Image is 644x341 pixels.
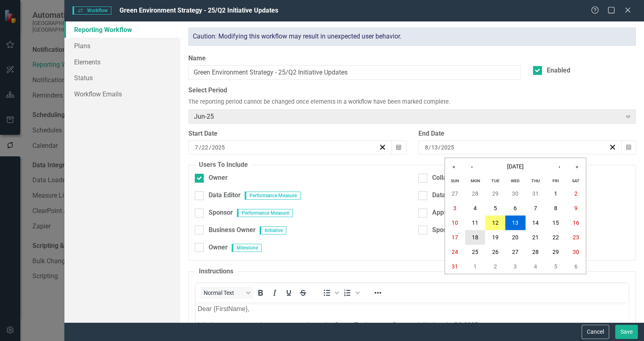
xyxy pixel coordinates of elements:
[445,158,463,176] button: «
[209,191,241,200] div: Data Editor
[194,112,621,121] div: Jun-25
[574,263,578,270] abbr: September 6, 2025
[546,245,566,259] button: August 29, 2025
[119,6,278,14] span: Green Environment Strategy - 25/Q2 Initiative Updates
[64,70,180,86] a: Status
[209,226,256,235] div: Business Owner
[532,234,539,241] abbr: August 21, 2025
[245,192,301,200] span: Performance Measure
[582,325,609,339] button: Cancel
[566,245,586,259] button: August 30, 2025
[485,230,505,245] button: August 19, 2025
[514,205,517,211] abbr: August 6, 2025
[64,21,180,38] a: Reporting Workflow
[492,190,499,197] abbr: July 29, 2025
[550,158,568,176] button: ›
[18,125,431,135] li: Go to " " intranet.
[472,249,478,255] abbr: August 25, 2025
[18,135,431,145] li: Scroll down to the section titled "Work Applications."
[566,201,586,215] button: August 9, 2025
[566,186,586,201] button: August 2, 2025
[100,84,127,91] strong: initiative
[199,144,201,151] span: /
[525,186,546,201] button: July 31, 2025
[485,201,505,215] button: August 5, 2025
[514,263,517,270] abbr: September 3, 2025
[445,245,465,259] button: August 24, 2025
[254,287,267,298] button: Bold
[465,201,485,215] button: August 4, 2025
[532,249,539,255] abbr: August 28, 2025
[512,234,518,241] abbr: August 20, 2025
[491,178,499,183] abbr: Tuesday
[534,205,537,211] abbr: August 7, 2025
[532,190,539,197] abbr: July 31, 2025
[445,215,465,230] button: August 10, 2025
[188,86,636,95] label: Select Period
[2,51,431,60] p: Updates are due by the end of day .
[64,86,180,102] a: Workflow Emails
[505,245,526,259] button: August 27, 2025
[572,178,580,183] abbr: Saturday
[2,110,64,117] strong: To provide updates:
[453,205,456,211] abbr: August 3, 2025
[485,186,505,201] button: July 29, 2025
[188,65,521,80] input: Name
[566,259,586,274] button: September 6, 2025
[552,249,559,255] abbr: August 29, 2025
[511,178,520,183] abbr: Wednesday
[573,220,579,226] abbr: August 16, 2025
[465,259,485,274] button: September 1, 2025
[554,205,557,211] abbr: August 8, 2025
[432,173,471,183] div: Collaborators
[492,249,499,255] abbr: August 26, 2025
[237,209,293,217] span: Performance Measure
[418,129,636,139] div: End Date
[512,249,518,255] abbr: August 27, 2025
[505,215,526,230] button: August 13, 2025
[485,245,505,259] button: August 26, 2025
[465,230,485,245] button: August 18, 2025
[525,230,546,245] button: August 21, 2025
[485,259,505,274] button: September 2, 2025
[320,287,340,298] div: Bullet list
[431,143,438,151] input: dd
[574,205,578,211] abbr: August 9, 2025
[432,226,456,235] div: Sponsor
[188,98,450,107] span: The reporting period cannot be changed once elements in a workflow have been marked complete.
[473,263,477,270] abbr: September 1, 2025
[465,186,485,201] button: July 28, 2025
[204,290,243,296] span: Normal Text
[195,267,237,276] legend: Instructions
[260,226,286,234] span: Initiative
[445,230,465,245] button: August 17, 2025
[525,215,546,230] button: August 14, 2025
[465,215,485,230] button: August 11, 2025
[451,178,459,183] abbr: Sunday
[507,163,524,170] span: [DATE]
[438,144,441,151] span: /
[209,208,233,217] div: Sponsor
[525,245,546,259] button: August 28, 2025
[615,325,638,339] button: Save
[525,259,546,274] button: September 4, 2025
[452,220,458,226] abbr: August 10, 2025
[505,230,526,245] button: August 20, 2025
[505,201,526,215] button: August 6, 2025
[445,259,465,274] button: August 31, 2025
[505,186,526,201] button: July 30, 2025
[2,18,431,28] p: It is time to report on the progress made on the Green Environment Strategy initiatives in Q2 2025.
[546,215,566,230] button: August 15, 2025
[472,190,478,197] abbr: July 28, 2025
[188,54,521,63] label: Name
[452,190,458,197] abbr: July 27, 2025
[568,158,586,176] button: »
[573,234,579,241] abbr: August 23, 2025
[546,186,566,201] button: August 1, 2025
[472,234,478,241] abbr: August 18, 2025
[209,173,228,183] div: Owner
[445,201,465,215] button: August 3, 2025
[424,143,429,151] input: mm
[512,190,518,197] abbr: July 30, 2025
[432,208,459,217] div: Approver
